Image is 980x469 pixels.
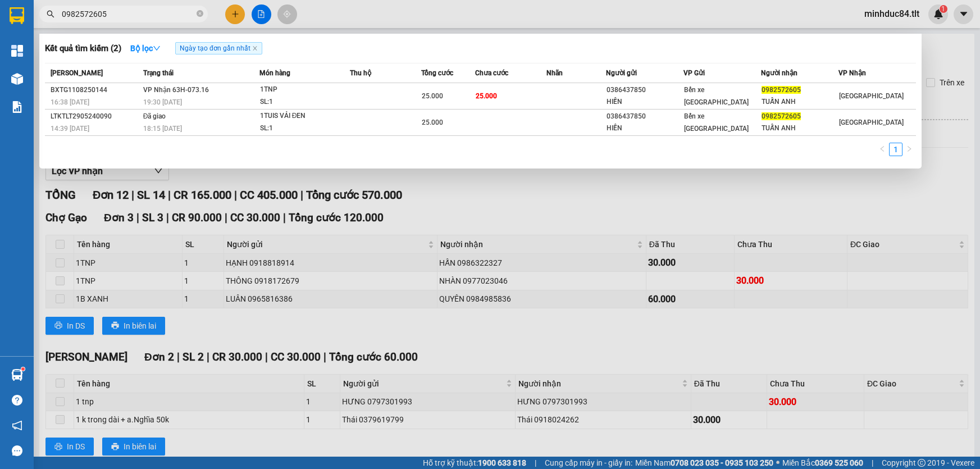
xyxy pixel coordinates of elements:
[879,145,886,152] span: left
[902,143,916,156] li: Next Page
[839,119,904,126] span: [GEOGRAPHIC_DATA]
[21,367,25,371] sup: 1
[121,39,170,57] button: Bộ lọcdown
[607,84,683,96] div: 0386437850
[12,445,22,456] span: message
[11,369,23,381] img: warehouse-icon
[51,125,89,133] span: 14:39 [DATE]
[762,96,838,108] div: TUẤN ANH
[11,73,23,85] img: warehouse-icon
[876,143,889,156] button: left
[143,86,209,94] span: VP Nhận 63H-073.16
[762,86,801,94] span: 0982572605
[51,69,103,77] span: [PERSON_NAME]
[143,125,182,133] span: 18:15 [DATE]
[906,145,913,152] span: right
[684,112,749,133] span: Bến xe [GEOGRAPHIC_DATA]
[47,10,54,18] span: search
[260,84,344,96] div: 1TNP
[422,119,443,126] span: 25.000
[421,69,453,77] span: Tổng cước
[51,98,89,106] span: 16:38 [DATE]
[260,110,344,122] div: 1TUIS VẢI ĐEN
[607,96,683,108] div: HIỀN
[890,143,902,156] a: 1
[260,96,344,108] div: SL: 1
[11,45,23,57] img: dashboard-icon
[51,84,140,96] div: BXTG1108250144
[762,122,838,134] div: TUẤN ANH
[130,44,161,53] strong: Bộ lọc
[476,92,497,100] span: 25.000
[143,112,166,120] span: Đã giao
[876,143,889,156] li: Previous Page
[889,143,902,156] li: 1
[259,69,290,77] span: Món hàng
[143,98,182,106] span: 19:30 [DATE]
[11,101,23,113] img: solution-icon
[252,45,258,51] span: close
[197,9,203,20] span: close-circle
[51,111,140,122] div: LTKTLT2905240090
[12,420,22,431] span: notification
[260,122,344,135] div: SL: 1
[175,42,262,54] span: Ngày tạo đơn gần nhất
[607,122,683,134] div: HIỀN
[606,69,637,77] span: Người gửi
[153,44,161,52] span: down
[902,143,916,156] button: right
[607,111,683,122] div: 0386437850
[45,43,121,54] h3: Kết quả tìm kiếm ( 2 )
[12,395,22,406] span: question-circle
[422,92,443,100] span: 25.000
[143,69,174,77] span: Trạng thái
[62,8,194,20] input: Tìm tên, số ĐT hoặc mã đơn
[683,69,705,77] span: VP Gửi
[350,69,371,77] span: Thu hộ
[197,10,203,17] span: close-circle
[475,69,508,77] span: Chưa cước
[684,86,749,106] span: Bến xe [GEOGRAPHIC_DATA]
[546,69,563,77] span: Nhãn
[10,7,24,24] img: logo-vxr
[762,112,801,120] span: 0982572605
[839,92,904,100] span: [GEOGRAPHIC_DATA]
[761,69,797,77] span: Người nhận
[838,69,866,77] span: VP Nhận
